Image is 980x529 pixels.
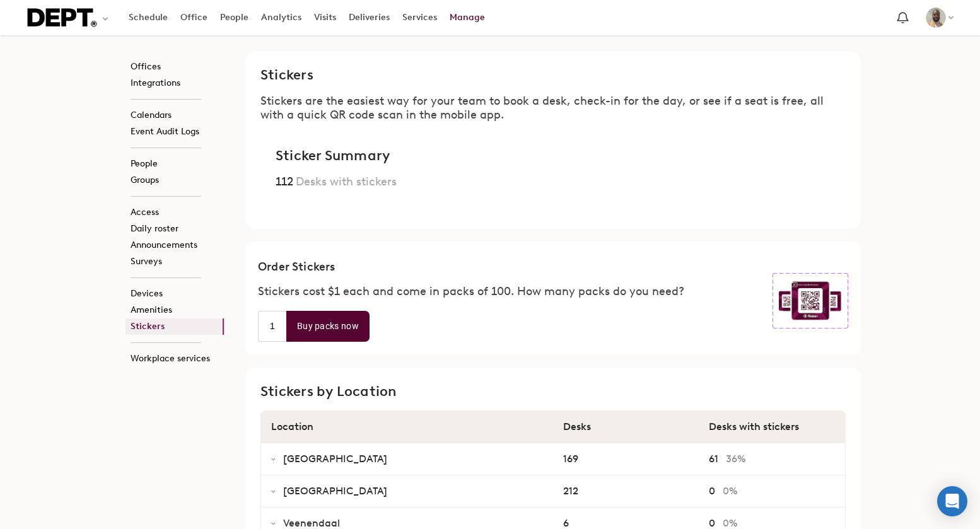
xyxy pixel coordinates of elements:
a: Groups [125,172,224,189]
span: 36% [726,453,746,465]
td: [GEOGRAPHIC_DATA] [261,475,553,507]
button: Abdul Abdulmalik [919,4,960,31]
button: Select an organization - DEPT® currently selected [20,4,116,32]
a: Integrations [125,75,224,91]
a: Deliveries [342,6,396,29]
span: 0% [723,485,738,497]
a: Stickers [125,318,224,335]
h3: Stickers [260,66,846,84]
a: Daily roster [125,221,224,237]
span: 0 [709,485,715,497]
img: sticker_stack.png [773,273,848,328]
a: Services [396,6,443,29]
a: Calendars [125,107,224,124]
span: Notification bell navigates to notifications page [894,9,911,26]
th: Location [261,411,553,443]
th: Desks [553,411,699,443]
a: Announcements [125,237,224,253]
h3: Stickers by Location [260,383,846,400]
a: Offices [125,59,224,75]
td: 169 [553,443,699,475]
span: Stickers are the easiest way for your team to book a desk, check-in for the day, or see if a seat... [260,94,846,122]
td: [GEOGRAPHIC_DATA] [261,443,553,475]
a: Manage [443,6,491,29]
a: Devices [125,286,224,302]
a: Surveys [125,253,224,270]
a: Access [125,204,224,221]
a: Notification bell navigates to notifications page [891,6,914,30]
a: Office [174,6,214,29]
span: Stickers cost $1 each and come in packs of 100. How many packs do you need? [258,284,684,298]
span: 61 [709,453,718,465]
img: Abdul Abdulmalik [926,8,946,28]
a: Workplace services [125,351,224,367]
a: People [125,156,224,172]
span: 0 [709,517,715,529]
a: Analytics [255,6,308,29]
span: Desks with stickers [296,175,397,189]
a: Schedule [122,6,174,29]
h4: Order Stickers [258,260,684,274]
a: Event Audit Logs [125,124,224,140]
a: Visits [308,6,342,29]
a: People [214,6,255,29]
div: Open Intercom Messenger [937,486,967,516]
h3: Sticker Summary [276,147,831,165]
th: Desks with stickers [699,411,845,443]
td: 212 [553,475,699,507]
span: 112 [276,175,293,189]
a: Amenities [125,302,224,318]
span: 0% [723,517,738,529]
